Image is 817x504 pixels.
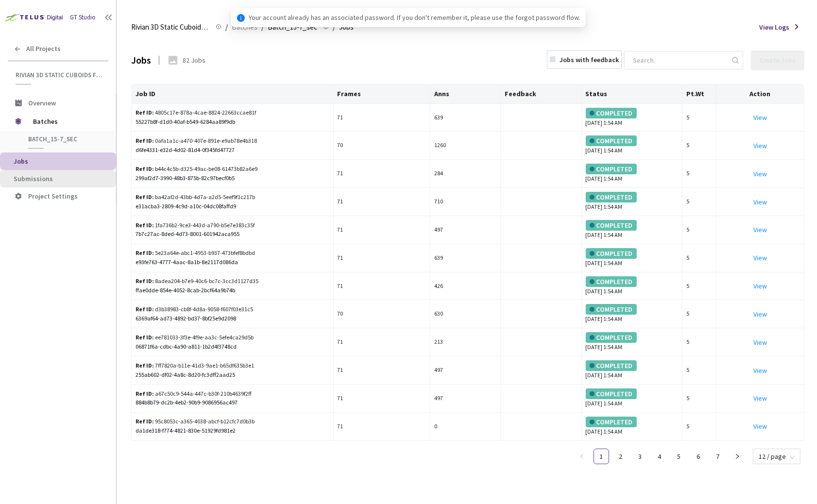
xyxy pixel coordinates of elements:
[430,244,501,272] td: 639
[131,21,210,33] span: Rivian 3D Static Cuboids fixed[2024-25]
[682,84,716,104] th: Pt.Wt
[136,202,329,211] div: e31acba3-2809-4c9d-a10c-04dc08faffd9
[627,51,731,69] input: Search
[136,137,154,144] b: Ref ID:
[652,449,667,464] li: 4
[753,366,767,375] a: View
[586,417,637,427] div: COMPLETED
[136,286,329,295] div: ffae0dde-854e-4052-8cab-2bcf64a9b74b
[136,418,154,425] b: Ref ID:
[249,12,580,23] span: Your account already has an associated password. If you don't remember it, please use the forgot ...
[586,304,679,324] div: [DATE] 1:54 AM
[430,188,501,216] td: 710
[28,192,78,201] span: Project Settings
[682,188,716,216] td: 5
[753,449,800,460] div: Page Size
[682,356,716,385] td: 5
[136,258,329,267] div: e93fe763-4777-4aac-8a1b-8e2117d086da
[430,328,501,356] td: 213
[136,146,329,155] div: d6fe4331-e32d-4d02-81d4-0f345fd47727
[136,417,260,426] div: 95c8053c-a365-4038-abcf-b12cfc7d0b3b
[753,113,767,122] a: View
[711,449,725,464] a: 7
[682,385,716,413] td: 5
[691,449,706,464] a: 6
[136,230,329,239] div: 7b7c27ac-8ded-4d73-8001-601942aca955
[28,135,100,143] span: Batch_15-7_sec
[671,449,687,464] li: 5
[237,14,245,22] span: info-circle
[26,45,61,53] span: All Projects
[136,249,260,258] div: 5e23a64e-abc1-4953-b937-473bfef8bdbd
[753,169,767,178] a: View
[501,84,581,104] th: Feedback
[136,277,154,285] b: Ref ID:
[586,135,637,146] div: COMPLETED
[586,248,679,268] div: [DATE] 1:54 AM
[753,282,767,290] a: View
[730,449,745,464] li: Next Page
[14,157,28,166] span: Jobs
[586,108,679,128] div: [DATE] 1:54 AM
[586,220,637,231] div: COMPLETED
[136,109,154,116] b: Ref ID:
[430,356,501,385] td: 497
[633,449,647,464] a: 3
[136,361,260,370] div: 7ff7820a-b11e-41d3-9ae1-b65df635b3e1
[682,104,716,132] td: 5
[136,193,154,201] b: Ref ID:
[682,413,716,441] td: 5
[334,272,431,301] td: 71
[586,360,637,371] div: COMPLETED
[131,52,151,67] div: Jobs
[136,362,154,369] b: Ref ID:
[753,310,767,319] a: View
[586,164,637,174] div: COMPLETED
[579,454,585,459] span: left
[136,370,329,380] div: 255ab602-df02-4a8c-8d20-fc3dff2aad25
[753,225,767,234] a: View
[430,132,501,160] td: 1260
[334,413,431,441] td: 71
[334,132,431,160] td: 70
[753,253,767,262] a: View
[682,216,716,244] td: 5
[586,276,637,287] div: COMPLETED
[334,328,431,356] td: 71
[136,165,260,174] div: b44c4c5b-d325-49ac-be08-61473b82a6e9
[232,21,257,33] span: Batches
[28,99,56,107] span: Overview
[334,84,431,104] th: Frames
[691,449,706,464] li: 6
[136,108,260,118] div: 4805c17e-878a-4cae-8824-22663ccae81f
[586,192,637,202] div: COMPLETED
[136,342,329,352] div: 06871f6a-cdbc-4a90-a811-1b2d4f3748cd
[753,338,767,347] a: View
[574,449,590,464] button: left
[334,160,431,188] td: 71
[16,71,102,79] span: Rivian 3D Static Cuboids fixed[2024-25]
[586,276,679,296] div: [DATE] 1:54 AM
[586,164,679,184] div: [DATE] 1:54 AM
[672,449,686,464] a: 5
[586,220,679,240] div: [DATE] 1:54 AM
[136,334,154,341] b: Ref ID:
[586,304,637,315] div: COMPLETED
[136,193,260,202] div: ba42af2d-43bb-4d7a-a2d5-5eef9f1c217b
[586,248,637,259] div: COMPLETED
[136,398,329,407] div: 884b8b79-dc2b-4eb2-90b9-9086956ac497
[14,174,53,183] span: Submissions
[682,132,716,160] td: 5
[136,165,154,172] b: Ref ID:
[586,332,679,352] div: [DATE] 1:54 AM
[682,272,716,301] td: 5
[430,272,501,301] td: 426
[594,449,609,464] li: 1
[682,328,716,356] td: 5
[682,244,716,272] td: 5
[136,221,260,230] div: 1fa736b2-9ce3-443d-a790-b5e7e383c35f
[716,84,805,104] th: Action
[613,449,628,464] a: 2
[652,449,667,464] a: 4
